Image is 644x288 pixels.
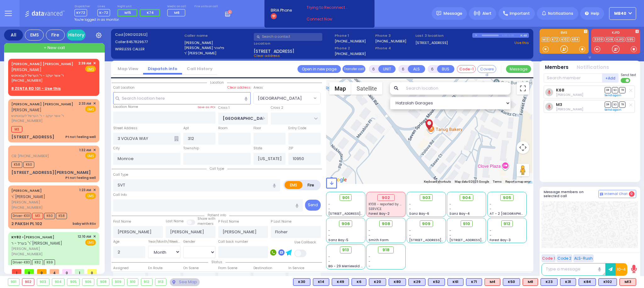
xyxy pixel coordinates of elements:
[46,30,65,41] div: Fire
[422,195,430,201] span: 903
[605,102,611,108] span: DR
[490,228,491,233] span: -
[428,278,445,286] div: K52
[113,85,135,90] label: Call Location
[113,192,127,197] label: Call Info
[335,33,373,38] span: Phone 1
[44,45,65,51] span: + New call
[11,246,75,252] span: [PERSON_NAME]
[490,207,491,211] span: -
[79,101,91,106] span: 2:33 AM
[614,11,626,16] span: MB40
[11,113,76,119] span: ר' אשר יעקב - ר' הערשל לעבאוויטש
[579,278,596,286] div: BLS
[254,48,294,53] span: [STREET_ADDRESS]
[369,238,389,242] span: Smith Farm
[328,176,348,184] a: Open this area in Google Maps (opens a new window)
[377,194,395,201] div: 902
[523,278,538,286] div: ALS KJ
[113,92,251,104] input: Search location here
[197,105,215,109] label: Save as POI
[604,192,628,196] span: Internal Chat
[11,213,31,219] span: Driver-K101
[44,213,55,219] span: K60
[503,195,511,201] span: 905
[408,278,425,286] div: K29
[556,92,583,97] span: Isaac Herskovits
[612,87,618,93] span: SO
[619,278,636,286] div: ALS
[288,146,293,151] label: ZIP
[466,278,482,286] div: BLS
[332,278,349,286] div: K49
[11,205,42,210] span: [PHONE_NUMBER]
[23,162,34,168] span: K60
[197,221,214,226] span: members
[85,193,96,199] span: EMS
[428,278,445,286] div: BLS
[621,73,636,77] span: Send text
[449,228,451,233] span: -
[482,11,491,16] span: Alert
[544,190,598,198] h5: Message members on selected call
[155,279,166,285] div: 913
[437,65,454,73] button: BUS
[328,238,348,242] span: Sanz Bay-5
[167,5,187,8] label: Medic on call
[184,40,252,46] label: [PERSON_NAME]
[402,82,511,95] input: Search location
[11,252,42,257] span: [PHONE_NUMBER]
[517,164,529,176] button: Drag Pegman onto the map to open Street View
[409,211,429,216] span: Sanz Bay-6
[207,166,227,171] span: Call type
[67,279,79,285] div: 905
[184,51,252,56] label: ר' [PERSON_NAME]
[194,5,218,8] label: Fire units on call
[11,102,73,107] a: [PERSON_NAME] [PERSON_NAME]
[557,254,572,262] button: Code 2
[477,65,496,73] button: Covered
[422,221,430,227] span: 909
[297,65,341,73] a: Open in new page
[409,207,411,211] span: -
[602,73,619,83] button: +Add
[79,188,91,192] span: 1:23 AM
[11,259,31,266] span: Driver-K83
[449,233,451,238] span: -
[25,269,34,274] span: 0
[32,213,43,219] span: M3
[85,106,96,112] span: EMS
[93,61,96,66] span: ✕
[254,41,333,46] label: Location
[11,162,22,168] span: K58
[328,207,330,211] span: -
[328,202,330,207] span: -
[52,279,64,285] div: 904
[510,11,530,16] span: Important
[556,88,564,92] a: K68
[11,153,49,158] span: CB: [PHONE_NUMBER]
[375,46,414,51] span: Phone 4
[462,195,471,201] span: 904
[490,211,536,216] span: AT - 2 [GEOGRAPHIC_DATA]
[573,254,594,262] button: ALS-Rush
[485,278,500,286] div: ALS
[409,238,469,242] span: [STREET_ADDRESS][PERSON_NAME]
[112,279,124,285] div: 909
[328,228,330,233] span: -
[328,264,364,269] span: BG - 29 Merriewold S.
[85,239,96,246] span: EMS
[127,279,138,285] div: 910
[37,269,47,274] span: 0
[313,278,329,286] div: BLS
[183,146,199,151] label: Township
[332,278,349,286] div: BLS
[544,73,602,83] input: Search member
[11,200,77,205] span: [PERSON_NAME]
[449,238,509,242] span: [STREET_ADDRESS][PERSON_NAME]
[32,259,43,266] span: K82
[93,187,96,193] span: ✕
[612,102,618,108] span: SO
[271,219,291,224] label: P Last Name
[342,195,349,201] span: 901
